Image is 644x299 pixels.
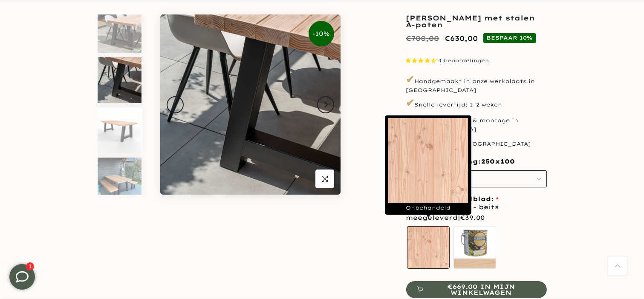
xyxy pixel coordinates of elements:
button: Previous [167,96,184,113]
span: ✔ [406,112,415,125]
img: Rechthoekige douglas tuintafel zwarte stalen A-poten [98,107,142,153]
span: ✔ [406,96,415,109]
div: Onbehandeld [385,115,471,215]
span: zelf behandelen - beits meegeleverd [406,202,547,223]
span: 250x100 [482,158,515,166]
span: ✔ [406,73,415,86]
span: €39.00 [461,214,485,221]
iframe: toggle-frame [1,256,43,298]
del: €700,00 [406,34,439,43]
p: Handgemaakt in onze werkplaats in [GEOGRAPHIC_DATA] [406,72,547,94]
img: douglas_textuur.png [388,118,468,203]
button: 250x100 [406,170,547,187]
span: €669.00 in mijn winkelwagen [427,284,536,296]
span: 4 beoordelingen [439,57,489,63]
span: 4.50 stars [406,57,439,63]
span: | [458,214,485,221]
button: Next [317,96,334,113]
span: BESPAAR 10% [483,33,536,43]
h1: [PERSON_NAME] met stalen A-poten [406,14,547,28]
button: €669.00 in mijn winkelwagen [406,281,547,298]
p: Gratis bezorging & montage in [GEOGRAPHIC_DATA] [406,112,547,133]
p: Snelle levertijd: 1–2 weken [406,96,547,110]
a: Terug naar boven [608,256,627,276]
ins: €630,00 [445,32,478,45]
p: Showroom in [GEOGRAPHIC_DATA] [406,135,547,149]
